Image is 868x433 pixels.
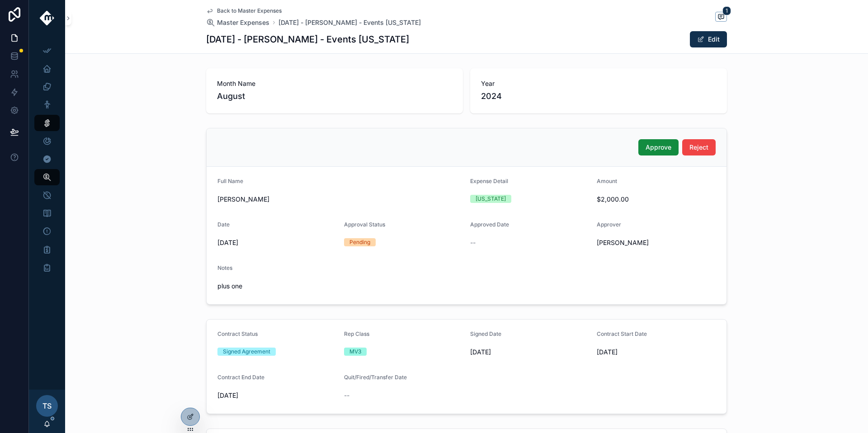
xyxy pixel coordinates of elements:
[722,6,731,15] span: 1
[682,139,716,155] button: Reject
[689,143,708,152] span: Reject
[344,330,369,337] span: Rep Class
[217,391,337,400] span: [DATE]
[278,18,421,27] a: [DATE] - [PERSON_NAME] - Events [US_STATE]
[217,79,452,88] span: Month Name
[481,90,716,103] span: 2024
[470,238,476,247] span: --
[715,12,727,23] button: 1
[597,178,617,184] span: Amount
[217,264,232,271] span: Notes
[597,221,621,228] span: Approver
[206,7,282,14] a: Back to Master Expenses
[481,79,716,88] span: Year
[217,18,269,27] span: Master Expenses
[476,195,506,203] div: [US_STATE]
[217,221,230,228] span: Date
[597,330,647,337] span: Contract Start Date
[217,178,243,184] span: Full Name
[29,36,65,287] div: scrollable content
[349,348,361,356] div: MV3
[597,348,716,357] span: [DATE]
[40,11,55,25] img: App logo
[349,238,370,246] div: Pending
[217,7,282,14] span: Back to Master Expenses
[470,330,501,337] span: Signed Date
[217,374,264,381] span: Contract End Date
[217,330,258,337] span: Contract Status
[206,33,409,46] h1: [DATE] - [PERSON_NAME] - Events [US_STATE]
[470,348,590,357] span: [DATE]
[470,178,508,184] span: Expense Detail
[42,400,52,411] span: TS
[344,221,385,228] span: Approval Status
[690,31,727,47] button: Edit
[344,391,349,400] span: --
[470,221,509,228] span: Approved Date
[217,90,452,103] span: August
[597,238,716,247] span: [PERSON_NAME]
[217,195,463,204] span: [PERSON_NAME]
[597,195,716,204] span: $2,000.00
[217,238,337,247] span: [DATE]
[344,374,407,381] span: Quit/Fired/Transfer Date
[638,139,679,155] button: Approve
[206,18,269,27] a: Master Expenses
[217,282,337,291] span: plus one
[223,348,270,356] div: Signed Agreement
[646,143,671,152] span: Approve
